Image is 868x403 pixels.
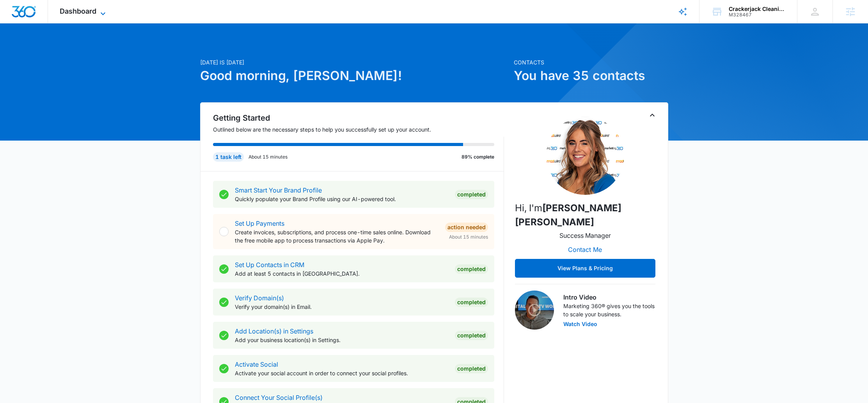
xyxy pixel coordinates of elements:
img: tab_domain_overview_orange.svg [21,45,27,52]
button: Toggle Collapse [648,111,657,120]
h3: Intro Video [563,292,655,302]
a: Set Up Payments [235,219,284,227]
div: 1 task left [213,152,244,162]
div: Action Needed [445,223,488,232]
a: Smart Start Your Brand Profile [235,186,322,194]
img: McKenna Mueller [546,117,624,195]
h1: You have 35 contacts [514,66,668,85]
button: View Plans & Pricing [515,259,655,278]
h1: Good morning, [PERSON_NAME]! [200,66,509,85]
div: Completed [455,364,488,373]
p: Contacts [514,58,668,66]
div: v 4.0.25 [22,12,38,19]
button: Watch Video [563,321,597,327]
div: Domain: [DOMAIN_NAME] [20,20,86,27]
span: About 15 minutes [449,234,488,241]
img: tab_keywords_by_traffic_grey.svg [78,45,84,52]
span: Dashboard [60,7,96,15]
p: [DATE] is [DATE] [200,58,509,66]
p: Add at least 5 contacts in [GEOGRAPHIC_DATA]. [235,269,449,278]
p: About 15 minutes [249,153,288,160]
div: Completed [455,331,488,340]
a: Connect Your Social Profile(s) [235,394,323,401]
strong: [PERSON_NAME] [PERSON_NAME] [515,202,621,228]
div: account id [729,12,786,18]
h2: Getting Started [213,112,504,124]
p: 89% complete [462,153,494,160]
p: Hi, I'm [515,201,655,229]
a: Set Up Contacts in CRM [235,261,304,269]
img: logo_orange.svg [12,12,19,19]
p: Marketing 360® gives you the tools to scale your business. [563,302,655,318]
button: Contact Me [560,240,610,259]
div: Completed [455,264,488,274]
p: Verify your domain(s) in Email. [235,303,449,311]
div: Completed [455,190,488,199]
p: Add your business location(s) in Settings. [235,336,449,344]
p: Success Manager [559,231,611,240]
div: Completed [455,298,488,307]
a: Add Location(s) in Settings [235,327,313,335]
img: Intro Video [515,291,554,330]
div: account name [729,6,786,12]
div: Keywords by Traffic [86,46,131,51]
div: Domain Overview [30,46,70,51]
p: Outlined below are the necessary steps to help you successfully set up your account. [213,125,504,134]
p: Create invoices, subscriptions, and process one-time sales online. Download the free mobile app t... [235,228,439,244]
p: Quickly populate your Brand Profile using our AI-powered tool. [235,195,449,203]
a: Activate Social [235,360,278,368]
img: website_grey.svg [12,20,19,27]
a: Verify Domain(s) [235,294,284,302]
p: Activate your social account in order to connect your social profiles. [235,369,449,377]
